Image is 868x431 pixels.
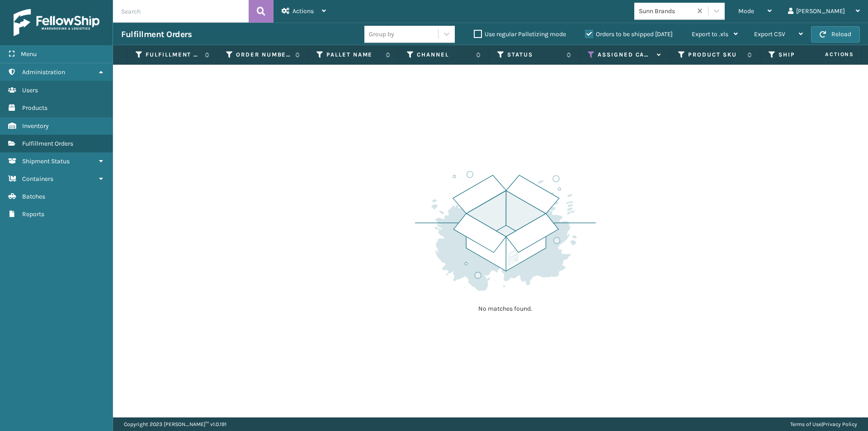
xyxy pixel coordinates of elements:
h3: Fulfillment Orders [121,29,192,40]
span: Containers [22,175,53,183]
img: logo [14,9,99,36]
div: Group by [369,29,394,39]
span: Export CSV [754,30,785,38]
p: Copyright 2023 [PERSON_NAME]™ v 1.0.191 [124,417,226,431]
span: Export to .xls [692,30,728,38]
div: Sunn Brands [639,6,693,16]
label: Pallet Name [326,51,381,59]
button: Reload [811,26,860,43]
span: Actions [797,47,859,62]
span: Products [22,104,47,112]
span: Actions [292,7,314,15]
label: Order Number [236,51,291,59]
span: Fulfillment Orders [22,140,73,147]
label: Fulfillment Order Id [146,51,200,59]
span: Inventory [22,122,49,130]
span: Menu [21,50,37,58]
a: Privacy Policy [823,421,857,427]
label: Product SKU [688,51,743,59]
label: Status [507,51,562,59]
label: Assigned Carrier Service [598,51,652,59]
div: | [790,417,857,431]
span: Shipment Status [22,157,70,165]
span: Administration [22,68,65,76]
a: Terms of Use [790,421,821,427]
span: Batches [22,193,45,200]
label: Use regular Palletizing mode [474,30,566,38]
label: Ship By Date [778,51,833,59]
label: Orders to be shipped [DATE] [585,30,673,38]
label: Channel [417,51,472,59]
span: Reports [22,210,44,218]
span: Users [22,86,38,94]
span: Mode [738,7,754,15]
